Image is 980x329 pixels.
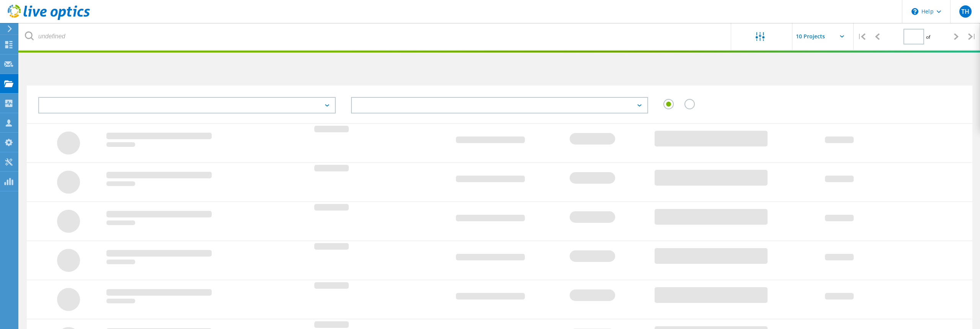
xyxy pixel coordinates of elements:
span: of [926,34,930,40]
a: Live Optics Dashboard [8,16,90,21]
div: | [964,23,980,50]
svg: \n [911,8,918,15]
div: | [854,23,869,50]
span: TH [961,8,969,15]
input: undefined [19,23,732,50]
